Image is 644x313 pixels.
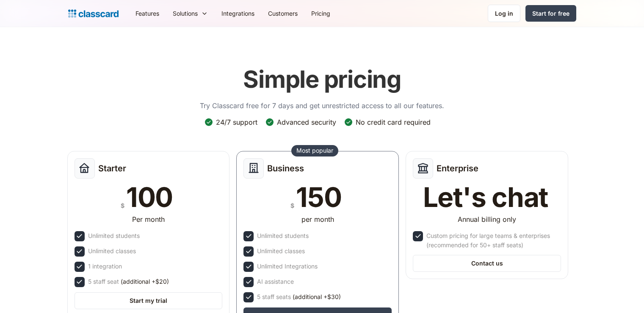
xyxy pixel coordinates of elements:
div: Unlimited classes [88,246,136,256]
h2: Starter [98,163,126,173]
h2: Enterprise [437,163,478,173]
a: home [68,8,119,20]
a: Start for free [525,5,576,22]
div: Custom pricing for large teams & enterprises (recommended for 50+ staff seats) [426,231,559,250]
div: Unlimited Integrations [257,262,318,271]
div: $ [121,200,124,211]
a: Pricing [304,4,337,23]
div: Unlimited students [88,231,140,240]
div: Advanced security [277,117,336,127]
a: Log in [488,5,520,22]
div: 1 integration [88,262,122,271]
p: Try Classcard free for 7 days and get unrestricted access to all our features. [200,101,444,111]
span: (additional +$30) [293,292,341,302]
div: Per month [132,214,165,224]
div: 5 staff seats [257,292,341,302]
div: Unlimited classes [257,246,305,256]
div: per month [301,214,334,224]
div: 150 [296,184,341,211]
div: No credit card required [356,117,431,127]
div: Solutions [166,4,215,23]
div: 24/7 support [216,117,257,127]
h1: Simple pricing [243,65,401,94]
a: Features [129,4,166,23]
div: Let's chat [423,184,548,211]
a: Start my trial [75,292,223,309]
a: Integrations [215,4,261,23]
div: Solutions [173,9,198,18]
div: Start for free [532,9,569,18]
div: Unlimited students [257,231,309,240]
div: Annual billing only [458,214,516,224]
div: 5 staff seat [88,277,169,286]
span: (additional +$20) [121,277,169,286]
div: AI assistance [257,277,294,286]
div: $ [290,200,294,211]
a: Customers [261,4,304,23]
a: Contact us [413,255,561,272]
div: Log in [495,9,513,18]
div: 100 [126,184,173,211]
h2: Business [267,163,304,173]
div: Most popular [296,146,333,155]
